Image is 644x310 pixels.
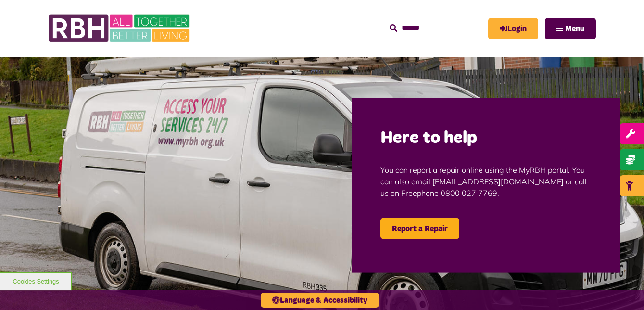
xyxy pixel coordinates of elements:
a: Report a Repair [380,218,459,239]
h2: Here to help [380,127,591,150]
p: You can report a repair online using the MyRBH portal. You can also email [EMAIL_ADDRESS][DOMAIN_... [380,150,591,213]
span: Menu [565,25,584,33]
img: RBH [48,10,192,47]
a: MyRBH [488,18,538,39]
button: Language & Accessibility [261,293,379,308]
button: Navigation [545,18,596,39]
